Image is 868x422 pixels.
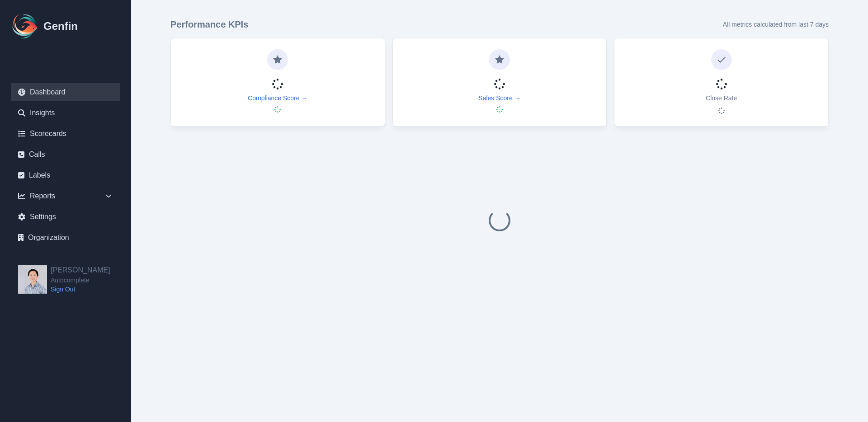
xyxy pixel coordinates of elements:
div: Reports [11,187,120,205]
img: Jeffrey Pang [18,265,47,294]
h3: Performance KPIs [170,18,248,31]
a: Settings [11,208,120,226]
a: Scorecards [11,125,120,143]
a: Sign Out [51,285,110,294]
h2: [PERSON_NAME] [51,265,110,276]
a: Calls [11,145,120,164]
a: Sales Score → [478,94,520,103]
p: All metrics calculated from last 7 days [723,20,829,29]
span: Autocomplete [51,276,110,285]
h1: Genfin [43,19,78,33]
a: Organization [11,229,120,247]
p: Close Rate [706,94,737,103]
a: Dashboard [11,83,120,101]
a: Labels [11,166,120,184]
img: Logo [11,12,40,41]
a: Insights [11,104,120,122]
a: Compliance Score → [248,94,307,103]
